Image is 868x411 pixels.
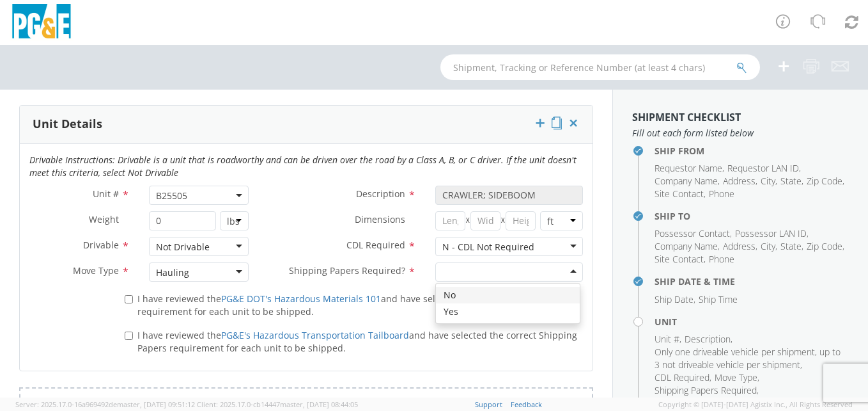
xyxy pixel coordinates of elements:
input: I have reviewed thePG&E DOT's Hazardous Materials 101and have selected the correct Shipping Paper... [125,295,133,303]
span: Ship Time [699,293,738,305]
div: Not Drivable [156,241,210,254]
span: I have reviewed the and have selected the correct Shipping Paper requirement for each unit to be ... [137,293,577,318]
span: Drivable [83,239,119,251]
span: Weight [89,213,119,225]
h4: Ship Date & Time [655,277,849,286]
div: No [436,287,580,303]
li: , [715,371,759,384]
a: PG&E DOT's Hazardous Materials 101 [221,293,381,305]
span: Possessor Contact [655,227,730,239]
input: Height [506,211,536,230]
li: , [780,175,803,188]
span: Address [723,175,756,187]
li: , [655,162,724,175]
span: CDL Required [346,239,405,251]
input: Shipment, Tracking or Reference Number (at least 4 chars) [440,54,760,80]
input: Length [435,211,465,230]
span: X [465,211,470,230]
div: Hauling [156,266,189,279]
span: State [780,175,802,187]
span: State [780,240,802,252]
li: , [655,384,759,397]
span: master, [DATE] 08:44:05 [280,399,358,409]
span: Ship Date [655,293,694,305]
li: , [807,240,844,253]
span: Zip Code [807,175,842,187]
span: Requestor Name [655,162,722,174]
span: B25505 [149,186,249,205]
a: Feedback [511,399,542,409]
h4: Ship To [655,211,849,221]
li: , [655,175,720,188]
li: , [723,240,757,253]
span: master, [DATE] 09:51:12 [117,399,195,409]
span: Company Name [655,240,718,252]
a: PG&E's Hazardous Transportation Tailboard [221,329,409,341]
span: Possessor LAN ID [735,227,807,239]
span: CDL Required [655,371,709,383]
span: Unit # [93,188,119,200]
li: , [735,227,809,240]
i: Drivable Instructions: Drivable is a unit that is roadworthy and can be driven over the road by a... [29,154,577,179]
span: B25505 [156,189,242,202]
span: City [761,175,775,187]
span: Move Type [715,371,757,383]
span: Phone [709,253,734,265]
span: Copyright © [DATE]-[DATE] Agistix Inc., All Rights Reserved [658,399,853,410]
span: Zip Code [807,240,842,252]
li: , [655,227,732,240]
span: Shipping Papers Required [655,384,757,396]
span: Unit # [655,333,679,345]
span: Server: 2025.17.0-16a969492de [15,399,195,409]
li: , [655,371,711,384]
strong: Shipment Checklist [632,110,741,124]
span: Shipping Papers Required? [289,264,405,277]
span: Address [723,240,756,252]
span: Phone [709,188,734,200]
h4: Unit [655,317,849,326]
h4: Ship From [655,146,849,156]
span: Requestor LAN ID [727,162,799,174]
span: Description [356,188,405,200]
li: , [655,293,695,306]
li: , [655,240,720,253]
span: Client: 2025.17.0-cb14447 [197,399,358,409]
span: Site Contact [655,188,704,200]
li: , [761,240,777,253]
span: Company Name [655,175,718,187]
li: , [685,333,732,346]
li: , [761,175,777,188]
li: , [655,346,846,371]
span: Only one driveable vehicle per shipment, up to 3 not driveable vehicle per shipment [655,346,841,371]
li: , [807,175,844,188]
span: I have reviewed the and have selected the correct Shipping Papers requirement for each unit to be... [137,329,577,354]
li: , [780,240,803,253]
h3: Unit Details [33,118,102,131]
input: Width [470,211,500,230]
li: , [655,253,706,266]
li: , [655,188,706,200]
span: Dimensions [355,213,405,225]
li: , [723,175,757,188]
span: Description [685,333,731,345]
span: X [500,211,506,230]
li: , [655,333,681,346]
span: Fill out each form listed below [632,127,849,140]
div: Yes [436,303,580,320]
li: , [727,162,801,175]
input: I have reviewed thePG&E's Hazardous Transportation Tailboardand have selected the correct Shippin... [125,332,133,340]
div: N - CDL Not Required [442,241,534,254]
img: pge-logo-06675f144f4cfa6a6814.png [10,4,74,42]
span: Site Contact [655,253,704,265]
span: Move Type [73,264,119,277]
span: City [761,240,775,252]
a: Support [475,399,502,409]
